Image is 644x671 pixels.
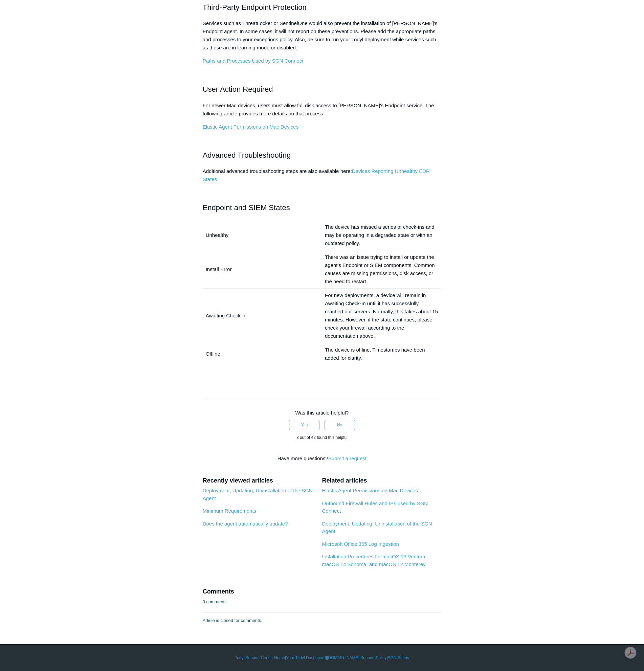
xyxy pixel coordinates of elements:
a: Installation Procedures for macOS 13 Ventura, macOS 14 Sonoma, and macOS 12 Monterey [322,554,426,567]
h2: User Action Required [203,83,442,95]
button: This article was helpful [289,420,319,430]
h2: Recently viewed articles [203,476,315,485]
td: There was an issue trying to install or update the agent's Endpoint or SIEM components. Common ca... [322,250,441,288]
div: | | | | [126,655,518,661]
span: 8 out of 42 found this helpful [296,435,348,440]
td: The device is offline. Timestamps have been added for clarity. [322,343,441,365]
p: For newer Mac devices, users must allow full disk access to [PERSON_NAME]'s Endpoint service. The... [203,102,442,118]
a: [DOMAIN_NAME] [327,655,359,661]
a: Todyl Support Center Home [235,655,285,661]
a: Deployment, Updating, Uninstallation of the SGN Agent [322,521,432,534]
a: Elastic Agent Permissions on Mac Devices [322,488,418,493]
h2: Third-Party Endpoint Protection [203,1,442,13]
a: Does the agent automatically update? [203,521,288,527]
a: Minimum Requirements [203,508,256,514]
p: Additional advanced troubleshooting steps are also available here: [203,167,442,183]
a: Submit a request [328,455,367,461]
a: Your Todyl Dashboard [286,655,326,661]
h2: Comments [203,587,442,596]
td: Offline [203,343,322,365]
a: Devices Reporting Unhealthy EDR States [203,168,430,182]
p: Services such as ThreatLocker or SentinelOne would also prevent the installation of [PERSON_NAME]... [203,19,442,52]
h2: Advanced Troubleshooting [203,149,442,161]
button: This article was not helpful [325,420,355,430]
a: Elastic Agent Permissions on Mac Devices [203,124,298,130]
a: Deployment, Updating, Uninstallation of the SGN Agent [203,488,313,501]
h2: Endpoint and SIEM States [203,202,442,214]
p: 0 comments [203,599,227,605]
td: The device has missed a series of check-ins and may be operating in a degraded state or with an o... [322,220,441,250]
td: Unhealthy [203,220,322,250]
td: For new deployments, a device will remain in Awaiting Check-In until it has successfully reached ... [322,288,441,343]
td: Awaiting Check-In [203,288,322,343]
span: Was this article helpful? [295,410,349,416]
a: Microsoft Office 365 Log Ingestion [322,541,399,547]
a: Support Policy [360,655,386,661]
a: SGN Status [388,655,409,661]
p: Article is closed for comments. [203,617,262,624]
div: Have more questions? [203,455,442,463]
a: Paths and Processes Used by SGN Connect [203,58,304,64]
td: Install Error [203,250,322,288]
a: Outbound Firewall Rules and IPs used by SGN Connect [322,500,428,514]
h2: Related articles [322,476,441,485]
